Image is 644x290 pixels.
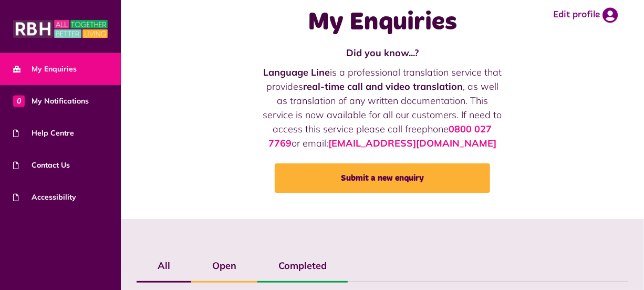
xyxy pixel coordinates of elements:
[268,123,492,149] a: 0800 027 7769
[303,80,463,92] strong: real-time call and video translation
[13,128,74,139] span: Help Centre
[13,95,25,107] span: 0
[262,7,503,38] h1: My Enquiries
[257,251,348,281] label: Completed
[346,47,419,59] strong: Did you know...?
[13,160,70,171] span: Contact Us
[191,251,257,281] label: Open
[275,163,490,193] a: Submit a new enquiry
[263,66,330,78] strong: Language Line
[328,137,496,149] a: [EMAIL_ADDRESS][DOMAIN_NAME]
[13,192,76,203] span: Accessibility
[13,64,77,75] span: My Enquiries
[262,65,503,150] p: is a professional translation service that provides , as well as translation of any written docum...
[13,18,108,39] img: MyRBH
[137,251,191,281] label: All
[13,96,89,107] span: My Notifications
[553,7,618,23] a: Edit profile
